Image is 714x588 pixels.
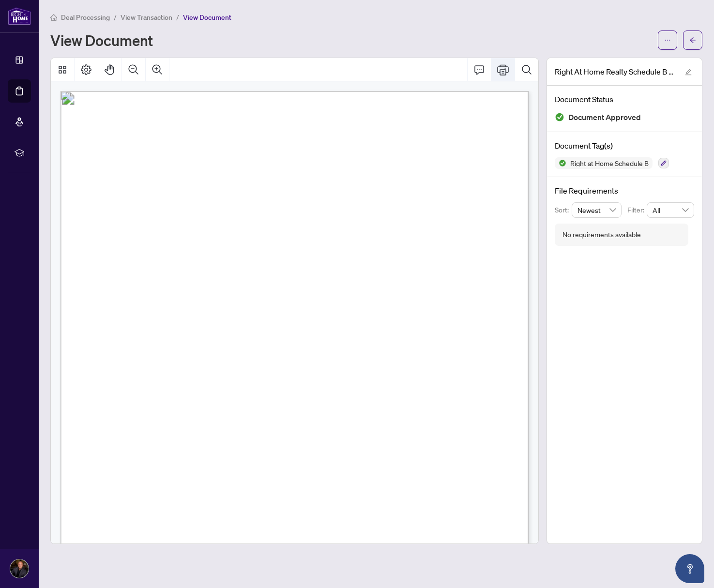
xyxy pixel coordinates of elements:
li: / [176,12,179,23]
span: Right at Home Schedule B [566,160,653,166]
img: Profile Icon [10,559,29,578]
span: Deal Processing [61,13,110,22]
span: Right At Home Realty Schedule B - Agreement of Purchase and Sale 8.pdf [555,66,676,77]
span: Newest [577,203,616,217]
span: home [50,14,57,21]
div: No requirements available [562,229,641,240]
span: arrow-left [689,37,696,44]
img: Document Status [555,112,564,122]
img: Status Icon [555,157,566,169]
span: View Transaction [121,13,172,22]
span: All [653,203,688,217]
h4: File Requirements [555,185,694,196]
span: ellipsis [664,37,671,44]
li: / [114,12,117,23]
p: Sort: [555,205,572,215]
p: Filter: [627,205,647,215]
img: logo [8,7,31,25]
span: edit [685,69,692,75]
span: Document Approved [568,111,641,124]
span: View Document [183,13,231,22]
h4: Document Status [555,93,694,105]
h1: View Document [50,32,153,48]
button: Open asap [675,554,704,583]
h4: Document Tag(s) [555,140,694,151]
